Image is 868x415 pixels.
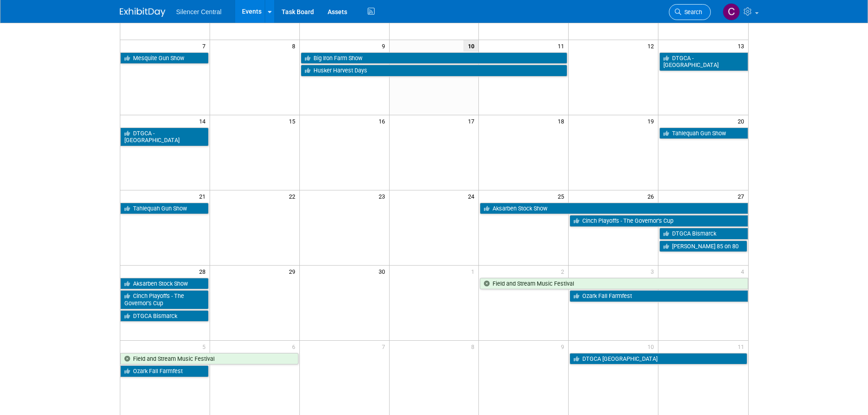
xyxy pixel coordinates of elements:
span: 11 [557,40,568,51]
span: 15 [288,115,299,127]
a: Big Iron Farm Show [301,52,568,64]
span: 25 [557,190,568,202]
a: Ozark Fall Farmfest [570,290,748,302]
span: 22 [288,190,299,202]
span: 10 [463,40,478,51]
a: Tahlequah Gun Show [120,203,209,215]
a: DTGCA [GEOGRAPHIC_DATA] [570,353,747,365]
a: Cinch Playoffs - The Governor’s Cup [120,290,209,309]
span: 27 [737,190,748,202]
a: DTGCA Bismarck [120,310,209,322]
span: 30 [378,266,389,277]
span: 10 [647,341,658,352]
span: Search [681,9,702,15]
span: 21 [198,190,210,202]
a: DTGCA - [GEOGRAPHIC_DATA] [659,52,748,71]
a: Aksarben Stock Show [480,203,748,215]
span: 19 [647,115,658,127]
span: 14 [198,115,210,127]
span: 1 [470,266,478,277]
span: 20 [737,115,748,127]
span: 12 [647,40,658,51]
span: 9 [381,40,389,51]
span: 8 [291,40,299,51]
span: 3 [650,266,658,277]
span: 8 [470,341,478,352]
a: Field and Stream Music Festival [120,353,298,365]
a: Aksarben Stock Show [120,278,209,290]
span: 7 [381,341,389,352]
span: 16 [378,115,389,127]
span: 5 [201,341,210,352]
span: 18 [557,115,568,127]
span: Silencer Central [176,8,222,15]
span: 9 [560,341,568,352]
span: 23 [378,190,389,202]
span: 2 [560,266,568,277]
a: Field and Stream Music Festival [480,278,748,290]
span: 24 [467,190,478,202]
a: Husker Harvest Days [301,65,568,77]
a: Tahlequah Gun Show [659,128,748,139]
span: 13 [737,40,748,51]
span: 7 [201,40,210,51]
span: 28 [198,266,210,277]
span: 6 [291,341,299,352]
span: 29 [288,266,299,277]
img: Cade Cox [723,3,740,20]
span: 17 [467,115,478,127]
a: Ozark Fall Farmfest [120,365,209,377]
a: Search [669,4,711,20]
a: Cinch Playoffs - The Governor’s Cup [570,215,748,227]
a: DTGCA Bismarck [659,228,748,240]
span: 4 [740,266,748,277]
img: ExhibitDay [120,8,165,17]
span: 26 [647,190,658,202]
a: [PERSON_NAME] 85 on 80 [659,241,747,252]
span: 11 [737,341,748,352]
a: DTGCA - [GEOGRAPHIC_DATA] [120,128,209,146]
a: Mesquite Gun Show [120,52,209,64]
